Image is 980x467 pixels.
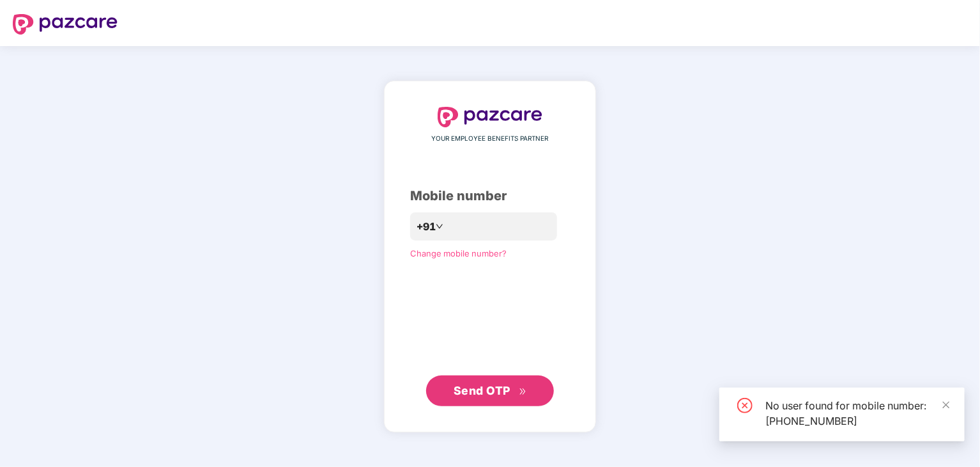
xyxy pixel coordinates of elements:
[13,14,118,35] img: logo
[438,107,542,127] img: logo
[417,219,436,235] span: +91
[942,400,951,409] span: close
[410,248,507,258] a: Change mobile number?
[454,384,510,397] span: Send OTP
[426,376,554,406] button: Send OTPdouble-right
[519,388,527,396] span: double-right
[410,186,570,206] div: Mobile number
[765,398,949,429] div: No user found for mobile number: [PHONE_NUMBER]
[737,398,753,413] span: close-circle
[436,223,443,230] span: down
[432,134,549,144] span: YOUR EMPLOYEE BENEFITS PARTNER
